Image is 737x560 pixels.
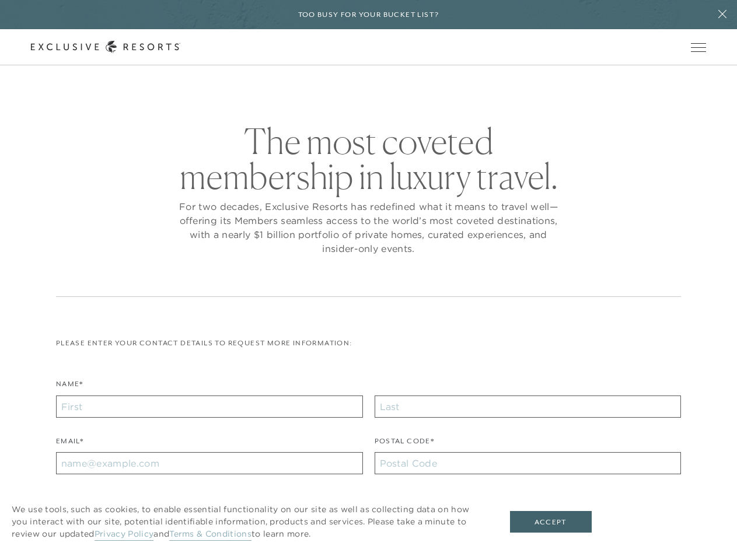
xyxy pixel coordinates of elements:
input: First [56,395,363,418]
button: Accept [510,511,592,533]
input: name@example.com [56,452,363,474]
h6: Too busy for your bucket list? [298,9,439,20]
h2: The most coveted membership in luxury travel. [176,124,561,194]
a: Privacy Policy [95,528,153,541]
p: For two decades, Exclusive Resorts has redefined what it means to travel well—offering its Member... [176,199,561,256]
label: Postal Code* [375,436,435,453]
label: Name* [56,379,83,395]
input: Last [375,395,682,418]
p: Please enter your contact details to request more information: [56,338,681,349]
p: We use tools, such as cookies, to enable essential functionality on our site as well as collectin... [12,503,487,540]
label: Email* [56,436,83,453]
input: Postal Code [375,452,682,474]
a: Terms & Conditions [169,528,252,541]
button: Open navigation [691,43,706,51]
